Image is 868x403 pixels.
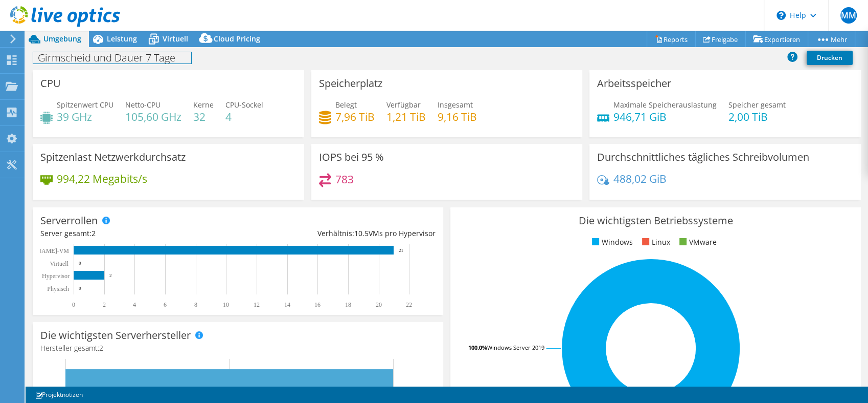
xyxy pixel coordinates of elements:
a: Exportieren [745,31,808,47]
div: Verhältnis: VMs pro Hypervisor [238,228,435,239]
text: 6 [164,301,167,308]
text: 21 [399,248,403,253]
text: 22 [406,301,412,308]
a: Projektnotizen [28,388,90,401]
span: Umgebung [43,34,81,44]
text: 0 [72,301,75,308]
h3: Die wichtigsten Betriebssysteme [458,215,853,226]
h4: Hersteller gesamt: [40,343,436,354]
h4: 488,02 GiB [613,173,667,184]
span: Speicher gesamt [728,100,786,110]
h4: 32 [193,111,214,122]
tspan: 100.0% [468,344,487,351]
span: 2 [92,228,96,238]
h3: CPU [40,78,61,89]
li: Linux [639,237,670,248]
li: Windows [589,237,633,248]
h4: 7,96 TiB [335,111,375,122]
h4: 4 [225,111,263,122]
text: Hypervisor [42,272,70,280]
tspan: Windows Server 2019 [487,344,544,351]
span: Cloud Pricing [214,34,260,44]
h3: Speicherplatz [319,78,382,89]
h4: 946,71 GiB [613,111,717,122]
h1: Girmscheid und Dauer 7 Tage [33,52,191,63]
li: VMware [677,237,717,248]
span: MM [840,7,857,24]
span: Maximale Speicherauslastung [613,100,717,110]
a: Drucken [807,51,853,65]
h3: Arbeitsspeicher [597,78,671,89]
text: Virtuell [50,260,68,267]
span: 2 [99,343,103,353]
a: Mehr [808,31,855,47]
span: Verfügbar [386,100,421,110]
h3: IOPS bei 95 % [319,152,384,163]
text: 20 [376,301,382,308]
text: 12 [254,301,260,308]
text: 4 [133,301,136,308]
text: 16 [314,301,321,308]
text: 8 [194,301,197,308]
span: Kerne [193,100,214,110]
span: Virtuell [163,34,188,44]
h3: Serverrollen [40,215,98,226]
h4: 39 GHz [57,111,113,122]
h4: 9,16 TiB [438,111,477,122]
h3: Durchschnittliches tägliches Schreibvolumen [597,152,809,163]
text: 18 [345,301,351,308]
span: Netto-CPU [125,100,161,110]
h4: 783 [335,174,354,185]
a: Reports [647,31,696,47]
a: Freigabe [695,31,746,47]
span: Spitzenwert CPU [57,100,113,110]
span: 10.5 [354,228,369,238]
div: Server gesamt: [40,228,238,239]
span: Leistung [107,34,137,44]
span: Belegt [335,100,357,110]
svg: \n [776,11,786,20]
span: CPU-Sockel [225,100,263,110]
text: 0 [79,261,81,266]
h4: 2,00 TiB [728,111,786,122]
h4: 1,21 TiB [386,111,426,122]
text: 2 [103,301,106,308]
text: 14 [284,301,290,308]
h3: Die wichtigsten Serverhersteller [40,330,191,341]
span: Insgesamt [438,100,473,110]
h4: 105,60 GHz [125,111,181,122]
text: 0 [79,286,81,291]
text: 2 [109,273,112,278]
h4: 994,22 Megabits/s [57,173,147,184]
text: 10 [223,301,229,308]
text: Physisch [47,285,69,292]
h3: Spitzenlast Netzwerkdurchsatz [40,152,186,163]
